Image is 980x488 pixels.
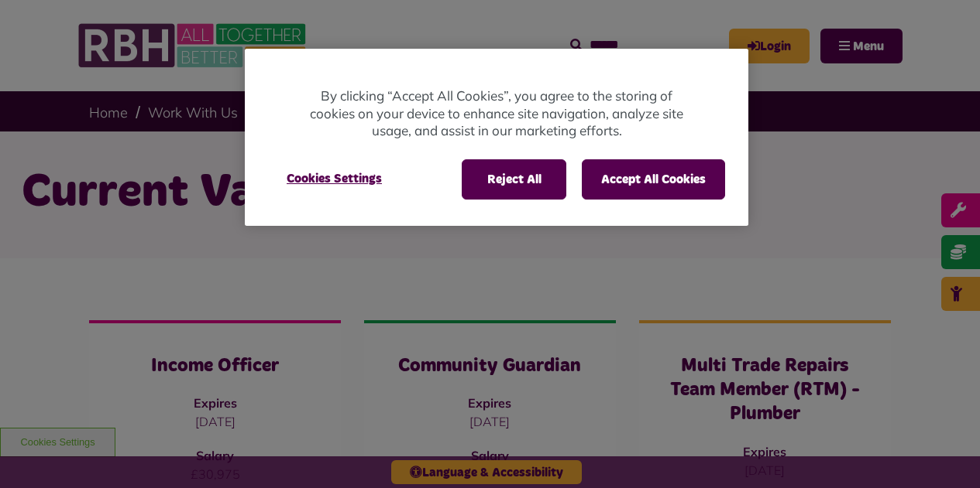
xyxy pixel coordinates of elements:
button: Accept All Cookies [582,159,725,200]
div: Cookie banner [245,49,748,226]
p: By clicking “Accept All Cookies”, you agree to the storing of cookies on your device to enhance s... [307,87,686,140]
button: Cookies Settings [268,159,401,198]
button: Reject All [462,159,566,200]
div: Privacy [245,49,748,226]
